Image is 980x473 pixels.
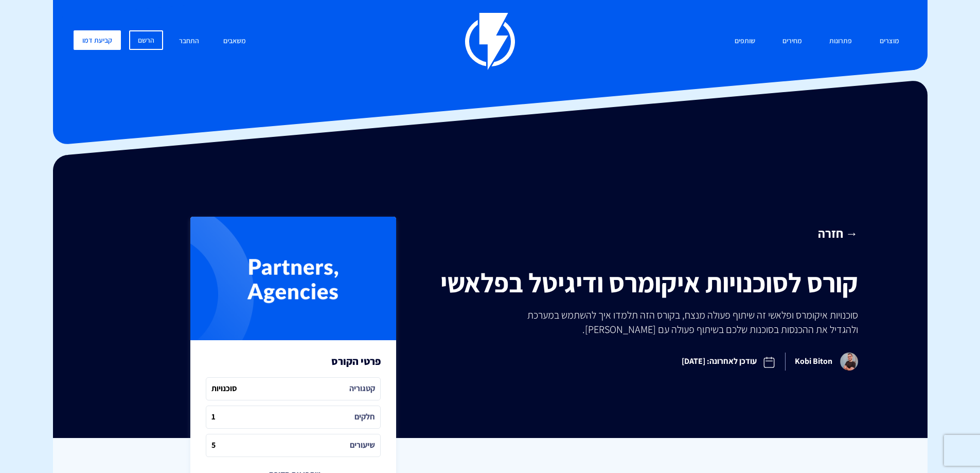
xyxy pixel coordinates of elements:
a: שותפים [727,30,763,52]
a: משאבים [216,30,254,52]
i: סוכנויות [211,383,237,395]
a: התחבר [171,30,207,52]
a: מחירים [775,30,810,52]
span: עודכן לאחרונה: [DATE] [672,347,785,376]
h1: קורס לסוכנויות איקומרס ודיגיטל בפלאשי [435,268,858,297]
i: קטגוריה [349,383,375,395]
i: 5 [211,440,216,451]
span: Kobi Biton [785,353,858,371]
a: פתרונות [822,30,860,52]
p: סוכנויות איקומרס ופלאשי זה שיתוף פעולה מנצח, בקורס הזה תלמדו איך להשתמש במערכת ולהגדיל את ההכנסות... [520,308,858,337]
a: → חזרה [435,224,858,242]
i: חלקים [354,411,375,423]
h3: פרטי הקורס [331,356,381,367]
a: קביעת דמו [74,30,121,50]
i: 1 [211,411,216,423]
a: הרשם [129,30,163,50]
i: שיעורים [350,440,375,451]
a: מוצרים [872,30,907,52]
